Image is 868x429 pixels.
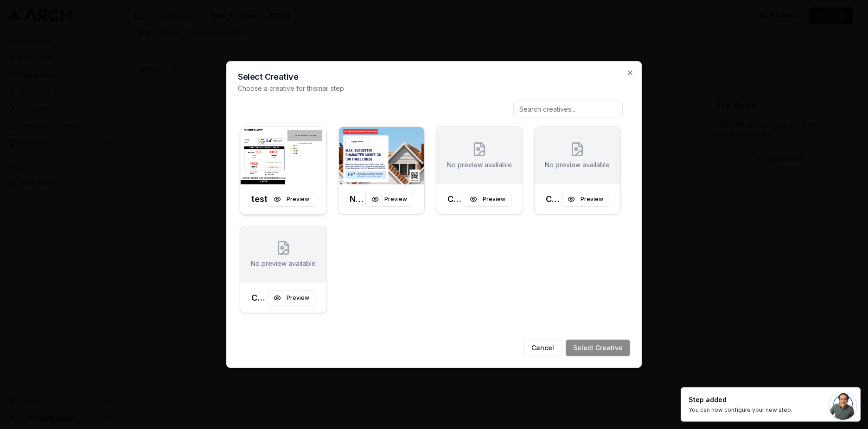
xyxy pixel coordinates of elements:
button: Preview [268,290,315,305]
button: Cancel [523,340,562,356]
button: Preview [268,192,315,207]
input: Search creatives... [513,101,623,117]
p: No preview available [545,160,610,170]
h3: testttt [251,193,268,206]
img: Front creative for New Campaign (Front) [338,127,425,184]
img: Back creative for testttt [240,127,326,184]
p: Choose a creative for this mail step [238,84,630,93]
svg: No creative preview [472,142,487,157]
h3: Campaign Front [447,193,464,206]
svg: No creative preview [570,142,585,157]
h2: Select Creative [238,73,630,81]
button: Preview [464,192,511,207]
h3: Campaign Front [251,291,268,304]
p: No preview available [251,259,316,268]
h3: Campaign Front [546,193,562,206]
h3: New Campaign (Front) [350,193,366,206]
button: Preview [562,192,609,207]
p: No preview available [447,160,512,170]
svg: No creative preview [276,240,291,255]
button: Preview [365,192,413,207]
